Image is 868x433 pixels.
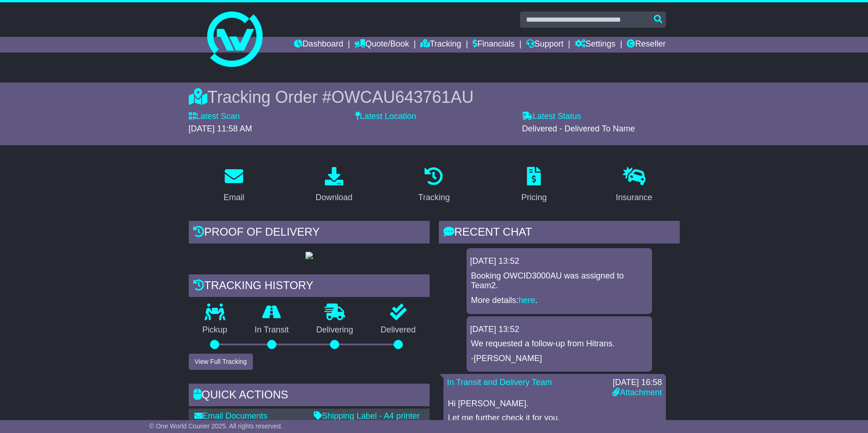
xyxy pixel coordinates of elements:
span: © One World Courier 2025. All rights reserved. [150,422,283,430]
p: Hi [PERSON_NAME]. [448,399,661,409]
a: Download [310,164,359,207]
a: Dashboard [294,37,343,53]
div: Tracking history [189,274,430,299]
span: OWCAU643761AU [331,88,473,107]
p: More details: . [471,296,647,306]
label: Latest Location [355,112,416,122]
a: Financials [473,37,515,53]
a: Tracking [420,37,461,53]
a: Settings [575,37,616,53]
div: Tracking [418,191,449,204]
div: [DATE] 13:52 [470,256,648,267]
p: Pickup [189,325,241,335]
button: View Full Tracking [189,354,253,370]
label: Latest Status [522,112,581,122]
label: Latest Scan [189,112,240,122]
span: Delivered - Delivered To Name [522,124,635,133]
div: Insurance [616,191,652,204]
div: Tracking Order # [189,87,680,107]
a: Email Documents [194,411,268,421]
span: [DATE] 11:58 AM [189,124,252,133]
div: Download [316,191,353,204]
a: Attachment [612,388,662,397]
p: In Transit [241,325,303,335]
a: Tracking [412,164,455,207]
p: -[PERSON_NAME] [471,354,647,364]
div: Pricing [521,191,547,204]
div: Email [223,191,244,204]
a: Shipping Label - A4 printer [314,411,420,421]
a: Pricing [515,164,553,207]
p: Booking OWCID3000AU was assigned to Team2. [471,271,647,291]
img: GetPodImage [305,252,313,259]
a: Insurance [610,164,658,207]
p: We requested a follow-up from Hitrans. [471,339,647,349]
a: In Transit and Delivery Team [447,378,552,387]
a: Email [217,164,250,207]
div: [DATE] 16:58 [612,378,662,388]
div: Quick Actions [189,384,430,409]
p: Delivered [367,325,430,335]
a: here [519,296,535,305]
p: Delivering [303,325,367,335]
p: Let me further check it for you. [448,413,661,423]
a: Support [526,37,563,53]
div: Proof of Delivery [189,221,430,246]
div: [DATE] 13:52 [470,325,648,335]
a: Reseller [627,37,665,53]
div: RECENT CHAT [439,221,680,246]
a: Quote/Book [354,37,409,53]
